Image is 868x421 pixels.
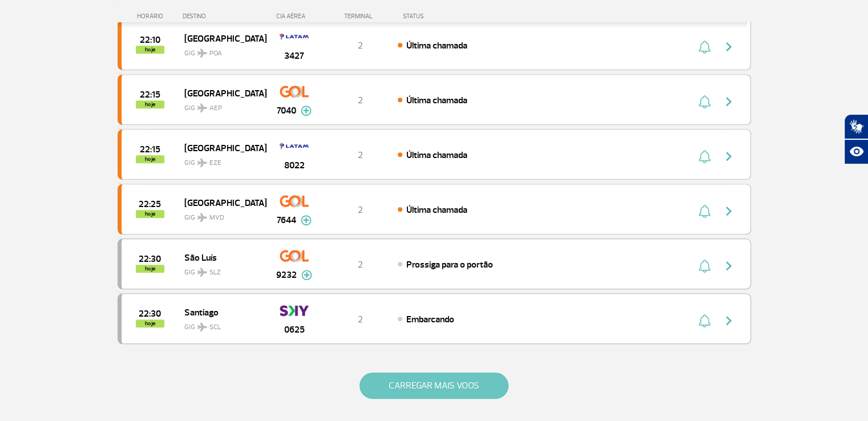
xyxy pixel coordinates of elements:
[358,95,363,106] span: 2
[722,204,736,218] img: seta-direita-painel-voo.svg
[699,204,710,218] img: sino-painel-voo.svg
[406,40,467,51] span: Última chamada
[136,210,164,218] span: hoje
[197,268,207,277] img: destiny_airplane.svg
[722,40,736,54] img: seta-direita-painel-voo.svg
[184,152,257,168] span: GIG
[358,259,363,270] span: 2
[301,106,312,116] img: mais-info-painel-voo.svg
[284,323,305,337] span: 0625
[139,310,161,318] span: 2025-08-24 22:30:00
[276,268,297,282] span: 9232
[184,86,257,100] span: [GEOGRAPHIC_DATA]
[140,36,160,44] span: 2025-08-24 22:10:00
[136,100,164,108] span: hoje
[360,373,508,399] button: CARREGAR MAIS VOOS
[184,97,257,114] span: GIG
[397,13,490,20] div: STATUS
[184,42,257,59] span: GIG
[184,195,257,210] span: [GEOGRAPHIC_DATA]
[301,270,312,280] img: mais-info-painel-voo.svg
[722,259,736,273] img: seta-direita-painel-voo.svg
[722,149,736,163] img: seta-direita-painel-voo.svg
[209,48,222,59] span: POA
[140,145,160,153] span: 2025-08-24 22:15:00
[358,40,363,51] span: 2
[140,91,160,99] span: 2025-08-24 22:15:00
[184,316,257,333] span: GIG
[699,314,710,327] img: sino-painel-voo.svg
[406,149,467,161] span: Última chamada
[284,49,304,63] span: 3427
[197,213,207,222] img: destiny_airplane.svg
[139,200,161,208] span: 2025-08-24 22:25:00
[139,255,161,263] span: 2025-08-24 22:30:00
[136,319,164,327] span: hoje
[197,322,207,331] img: destiny_airplane.svg
[323,13,397,20] div: TERMINAL
[184,140,257,155] span: [GEOGRAPHIC_DATA]
[184,250,257,265] span: São Luís
[406,259,493,270] span: Prossiga para o portão
[722,314,736,327] img: seta-direita-painel-voo.svg
[722,95,736,108] img: seta-direita-painel-voo.svg
[277,213,296,227] span: 7644
[209,103,222,114] span: AEP
[406,204,467,216] span: Última chamada
[184,261,257,278] span: GIG
[301,215,312,225] img: mais-info-painel-voo.svg
[358,314,363,325] span: 2
[699,149,710,163] img: sino-painel-voo.svg
[209,213,224,223] span: MVD
[184,305,257,319] span: Santiago
[284,159,305,172] span: 8022
[266,13,323,20] div: CIA AÉREA
[358,204,363,216] span: 2
[844,114,868,139] button: Abrir tradutor de língua de sinais.
[136,265,164,273] span: hoje
[277,104,296,118] span: 7040
[209,268,221,278] span: SLZ
[844,139,868,164] button: Abrir recursos assistivos.
[136,155,164,163] span: hoje
[197,48,207,58] img: destiny_airplane.svg
[209,158,221,168] span: EZE
[699,95,710,108] img: sino-painel-voo.svg
[197,158,207,167] img: destiny_airplane.svg
[184,207,257,223] span: GIG
[197,103,207,112] img: destiny_airplane.svg
[183,13,266,20] div: DESTINO
[209,322,221,333] span: SCL
[184,31,257,46] span: [GEOGRAPHIC_DATA]
[406,95,467,106] span: Última chamada
[358,149,363,161] span: 2
[121,13,183,20] div: HORÁRIO
[844,114,868,164] div: Plugin de acessibilidade da Hand Talk.
[406,314,454,325] span: Embarcando
[136,46,164,54] span: hoje
[699,259,710,273] img: sino-painel-voo.svg
[699,40,710,54] img: sino-painel-voo.svg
